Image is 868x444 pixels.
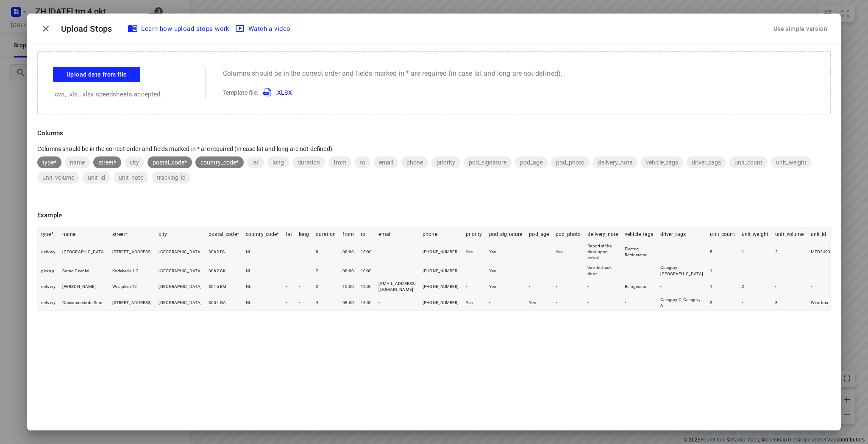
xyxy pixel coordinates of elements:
[205,263,242,279] td: 3062 GK
[593,159,637,166] span: delivery_note
[93,159,121,166] span: street*
[771,159,812,166] span: unit_weight
[339,295,357,310] td: 08:00
[125,159,144,166] span: city
[641,159,683,166] span: vehicle_tags
[486,227,526,241] th: pod_signature
[312,227,339,241] th: duration
[621,263,657,279] td: -
[242,241,283,263] td: NL
[357,263,376,279] td: 10:00
[707,279,738,295] td: 1
[807,279,834,295] td: -
[295,279,313,295] td: -
[282,295,295,310] td: -
[526,241,552,263] td: -
[486,279,526,295] td: Yes
[53,90,189,99] p: .cvs, .xls, .xlsx speedsheets accepted.
[155,263,205,279] td: [GEOGRAPHIC_DATA]
[282,241,295,263] td: -
[295,263,313,279] td: -
[295,295,313,310] td: -
[657,295,707,310] td: Category C; Category A
[729,159,768,166] span: unit_count
[419,279,462,295] td: [PHONE_NUMBER]
[242,295,283,310] td: NL
[657,227,707,241] th: driver_tags
[109,263,156,279] td: Kortekade 1-3
[621,279,657,295] td: Refrigerator
[552,227,584,241] th: pod_photo
[772,279,807,295] td: -
[772,227,807,241] th: unit_volume
[267,159,289,166] span: long
[584,263,621,279] td: Use the back door
[236,23,291,34] span: Watch a video
[147,159,192,166] span: postal_code*
[707,295,738,310] td: 2
[295,227,313,241] th: long
[486,295,526,310] td: -
[38,279,59,295] td: delivery
[339,279,357,295] td: 10:00
[312,279,339,295] td: 2
[738,263,772,279] td: -
[152,174,191,181] span: tracking_id
[375,241,419,263] td: -
[155,227,205,241] th: city
[772,241,807,263] td: 2
[37,159,61,166] span: type*
[464,159,512,166] span: pod_signature
[109,227,156,241] th: street*
[462,279,486,295] td: -
[282,279,295,295] td: -
[223,69,562,79] p: Columns should be in the correct order and fields marked in * are required (in case lat and long ...
[772,263,807,279] td: -
[259,89,292,96] a: .XLSX
[552,241,584,263] td: Yes
[126,21,233,36] a: Learn how upload stops work
[65,159,90,166] span: name
[772,295,807,310] td: 3
[59,279,109,295] td: [PERSON_NAME]
[551,159,590,166] span: pod_photo
[707,241,738,263] td: 5
[37,174,79,181] span: unit_volume
[339,241,357,263] td: 08:00
[195,159,244,166] span: country_code*
[263,87,273,97] img: XLSX
[621,295,657,310] td: -
[242,263,283,279] td: NL
[375,295,419,310] td: -
[807,263,834,279] td: -
[247,159,264,166] span: lat
[282,263,295,279] td: -
[155,279,205,295] td: [GEOGRAPHIC_DATA]
[357,241,376,263] td: 18:00
[355,159,370,166] span: to
[526,279,552,295] td: -
[462,295,486,310] td: Yes
[707,227,738,241] th: unit_count
[59,241,109,263] td: [GEOGRAPHIC_DATA]
[419,295,462,310] td: [PHONE_NUMBER]
[552,263,584,279] td: -
[462,227,486,241] th: priority
[37,129,831,138] p: Columns
[486,241,526,263] td: Yes
[419,263,462,279] td: [PHONE_NUMBER]
[621,241,657,263] td: Electric; Refrigerator
[109,241,156,263] td: [STREET_ADDRESS]
[295,241,313,263] td: -
[328,159,351,166] span: from
[621,227,657,241] th: vehicle_tags
[129,23,230,34] span: Learn how upload stops work
[312,263,339,279] td: 2
[552,279,584,295] td: -
[770,21,831,37] button: Use simple version
[357,295,376,310] td: 18:00
[357,227,376,241] th: to
[374,159,398,166] span: email
[38,263,59,279] td: pickup
[687,159,726,166] span: driver_tags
